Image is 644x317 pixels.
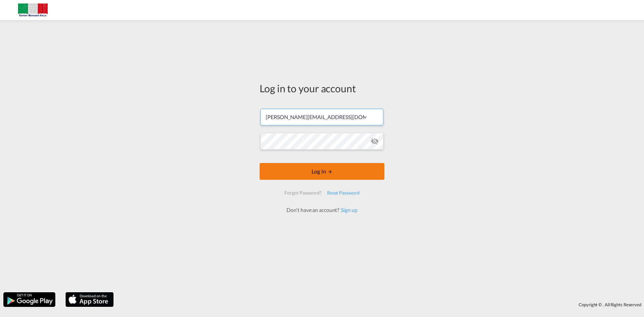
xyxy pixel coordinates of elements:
div: Don't have an account? [279,206,365,214]
div: Reset Password [324,187,362,199]
md-icon: icon-eye-off [371,137,379,145]
button: LOGIN [260,163,384,180]
div: Copyright © . All Rights Reserved [117,299,644,310]
input: Enter email/phone number [260,109,383,125]
a: Sign up [339,207,357,213]
img: apple.png [65,292,114,308]
div: Log in to your account [260,81,384,95]
div: Forgot Password? [282,187,324,199]
img: 51022700b14f11efa3148557e262d94e.jpg [10,3,55,18]
img: google.png [3,292,56,308]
